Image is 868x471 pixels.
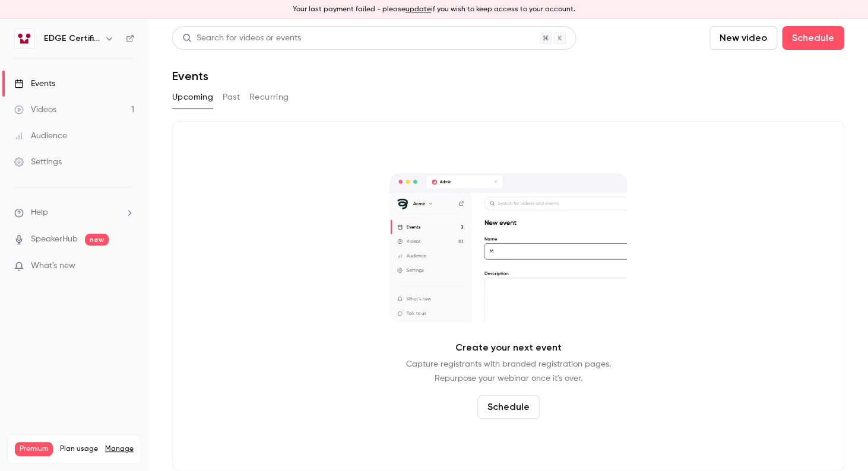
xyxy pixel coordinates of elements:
span: Premium [15,442,53,456]
div: Videos [14,104,56,116]
button: Schedule [782,26,844,50]
li: help-dropdown-opener [14,206,134,219]
p: Capture registrants with branded registration pages. Repurpose your webinar once it's over. [406,357,611,386]
div: Settings [14,156,62,168]
div: v 4.0.25 [33,19,58,28]
a: SpeakerHub [31,233,78,246]
div: Audience [14,130,67,142]
p: Create your next event [455,340,562,355]
p: Your last payment failed - please if you wish to keep access to your account. [293,4,575,15]
span: What's new [31,260,75,272]
div: Domain Overview [45,70,106,78]
img: logo_orange.svg [19,19,28,28]
a: Manage [105,444,134,454]
button: Recurring [249,88,289,107]
img: tab_domain_overview_orange.svg [32,69,42,78]
button: Past [223,88,240,107]
div: Keywords by Traffic [131,70,200,78]
span: Plan usage [60,444,98,454]
img: tab_keywords_by_traffic_grey.svg [118,69,128,78]
img: EDGE Certification [15,29,34,48]
button: Schedule [477,395,540,419]
span: Help [31,206,48,219]
span: new [85,234,109,246]
h6: EDGE Certification [44,33,100,44]
button: New video [709,26,777,50]
img: website_grey.svg [19,31,28,40]
div: Domain: [DOMAIN_NAME] [31,31,131,40]
div: Search for videos or events [182,32,301,44]
button: Upcoming [172,88,213,107]
iframe: Noticeable Trigger [120,261,134,272]
h1: Events [172,69,208,83]
button: update [406,4,431,15]
div: Events [14,78,55,90]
